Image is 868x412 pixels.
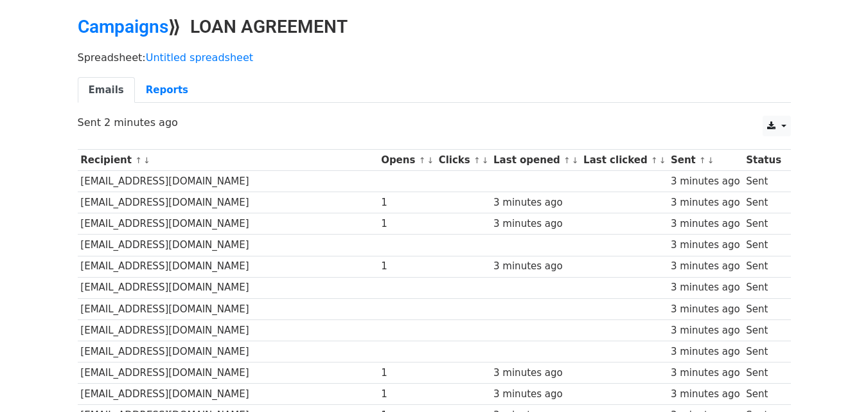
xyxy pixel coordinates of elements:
[78,298,378,319] td: [EMAIL_ADDRESS][DOMAIN_NAME]
[493,387,577,402] div: 3 minutes ago
[668,150,743,171] th: Sent
[671,366,740,381] div: 3 minutes ago
[78,150,378,171] th: Recipient
[436,150,490,171] th: Clicks
[381,217,432,231] div: 1
[78,171,378,192] td: [EMAIL_ADDRESS][DOMAIN_NAME]
[135,156,142,165] a: ↑
[743,363,784,384] td: Sent
[419,156,426,165] a: ↑
[146,51,253,64] a: Untitled spreadsheet
[78,235,378,256] td: [EMAIL_ADDRESS][DOMAIN_NAME]
[78,319,378,341] td: [EMAIL_ADDRESS][DOMAIN_NAME]
[743,213,784,235] td: Sent
[580,150,668,171] th: Last clicked
[78,213,378,235] td: [EMAIL_ADDRESS][DOMAIN_NAME]
[78,77,135,103] a: Emails
[143,156,150,165] a: ↓
[743,277,784,298] td: Sent
[482,156,489,165] a: ↓
[474,156,481,165] a: ↑
[671,387,740,402] div: 3 minutes ago
[493,195,577,210] div: 3 minutes ago
[381,387,432,402] div: 1
[743,171,784,192] td: Sent
[659,156,666,165] a: ↓
[671,280,740,295] div: 3 minutes ago
[78,16,168,37] a: Campaigns
[804,350,868,412] iframe: Chat Widget
[493,259,577,274] div: 3 minutes ago
[78,256,378,277] td: [EMAIL_ADDRESS][DOMAIN_NAME]
[743,341,784,362] td: Sent
[671,174,740,189] div: 3 minutes ago
[743,256,784,277] td: Sent
[743,319,784,341] td: Sent
[671,302,740,317] div: 3 minutes ago
[699,156,706,165] a: ↑
[490,150,580,171] th: Last opened
[427,156,434,165] a: ↓
[378,150,436,171] th: Opens
[381,195,432,210] div: 1
[381,366,432,381] div: 1
[381,259,432,274] div: 1
[651,156,658,165] a: ↑
[78,51,791,64] p: Spreadsheet:
[78,384,378,405] td: [EMAIL_ADDRESS][DOMAIN_NAME]
[707,156,714,165] a: ↓
[78,16,791,38] h2: ⟫ LOAN AGREEMENT
[671,259,740,274] div: 3 minutes ago
[572,156,579,165] a: ↓
[671,217,740,231] div: 3 minutes ago
[743,384,784,405] td: Sent
[493,217,577,231] div: 3 minutes ago
[78,363,378,384] td: [EMAIL_ADDRESS][DOMAIN_NAME]
[78,116,791,129] p: Sent 2 minutes ago
[78,341,378,362] td: [EMAIL_ADDRESS][DOMAIN_NAME]
[671,345,740,359] div: 3 minutes ago
[743,150,784,171] th: Status
[78,192,378,213] td: [EMAIL_ADDRESS][DOMAIN_NAME]
[743,235,784,256] td: Sent
[743,192,784,213] td: Sent
[493,366,577,381] div: 3 minutes ago
[743,298,784,319] td: Sent
[78,277,378,298] td: [EMAIL_ADDRESS][DOMAIN_NAME]
[671,323,740,338] div: 3 minutes ago
[563,156,571,165] a: ↑
[671,195,740,210] div: 3 minutes ago
[135,77,199,103] a: Reports
[671,238,740,253] div: 3 minutes ago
